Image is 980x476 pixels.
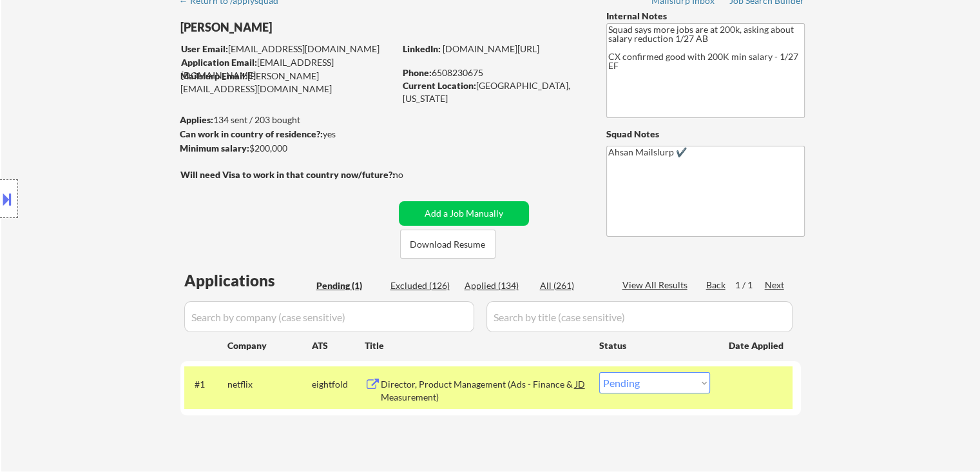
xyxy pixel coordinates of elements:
[381,378,575,403] div: Director, Product Management (Ads - Finance & Measurement)
[403,43,441,54] strong: LinkedIn:
[606,10,805,23] div: Internal Notes
[180,70,247,81] strong: Mailslurp Email:
[465,279,529,292] div: Applied (134)
[403,67,432,78] strong: Phone:
[706,279,727,292] div: Back
[574,372,587,395] div: JD
[399,201,529,226] button: Add a Job Manually
[316,279,381,292] div: Pending (1)
[622,279,691,292] div: View All Results
[403,66,585,79] div: 6508230675
[184,273,312,288] div: Applications
[486,301,793,332] input: Search by title (case sensitive)
[765,279,785,292] div: Next
[312,339,365,352] div: ATS
[180,70,394,95] div: [PERSON_NAME][EMAIL_ADDRESS][DOMAIN_NAME]
[181,43,394,55] div: [EMAIL_ADDRESS][DOMAIN_NAME]
[365,339,587,352] div: Title
[180,142,394,155] div: $200,000
[606,128,805,141] div: Squad Notes
[181,56,394,81] div: [EMAIL_ADDRESS][DOMAIN_NAME]
[390,279,455,292] div: Excluded (126)
[729,339,785,352] div: Date Applied
[735,279,765,292] div: 1 / 1
[227,378,312,391] div: netflix
[393,168,430,181] div: no
[195,378,217,391] div: #1
[180,169,395,180] strong: Will need Visa to work in that country now/future?:
[400,230,495,259] button: Download Resume
[599,333,710,357] div: Status
[443,43,539,54] a: [DOMAIN_NAME][URL]
[403,79,585,104] div: [GEOGRAPHIC_DATA], [US_STATE]
[312,378,365,391] div: eightfold
[180,19,445,35] div: [PERSON_NAME]
[180,114,394,126] div: 134 sent / 203 bought
[180,128,323,139] strong: Can work in country of residence?:
[180,128,390,141] div: yes
[540,279,604,292] div: All (261)
[227,339,312,352] div: Company
[403,80,476,91] strong: Current Location:
[184,301,474,332] input: Search by company (case sensitive)
[181,57,257,68] strong: Application Email:
[181,43,228,54] strong: User Email:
